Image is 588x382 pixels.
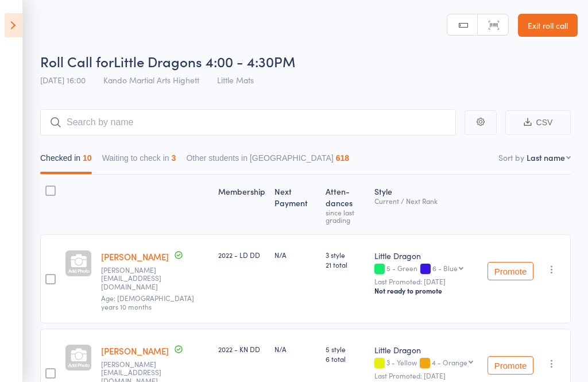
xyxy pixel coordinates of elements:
span: Little Dragons 4:00 - 4:30PM [114,52,295,71]
div: since last grading [326,209,365,223]
button: Checked in10 [40,148,92,174]
div: 618 [336,153,349,163]
div: 10 [83,153,92,163]
div: N/A [274,344,316,354]
div: 3 - Yellow [374,358,478,368]
div: Current / Next Rank [374,197,478,204]
span: 21 total [326,260,365,269]
span: 3 style [326,250,365,260]
span: Age: [DEMOGRAPHIC_DATA] years 10 months [101,293,194,311]
button: Promote [488,262,533,280]
div: 3 [172,153,176,163]
input: Search by name [40,109,456,136]
button: Promote [488,356,533,375]
span: Kando Martial Arts Highett [103,74,199,86]
span: [DATE] 16:00 [40,74,86,86]
button: Waiting to check in3 [102,148,176,174]
div: Atten­dances [321,180,370,229]
div: Little Dragon [374,344,478,356]
div: Membership [214,180,270,229]
span: Little Mats [217,74,254,86]
small: dereck@badshepherd.com.au [101,266,176,291]
small: Last Promoted: [DATE] [374,277,478,285]
div: 2022 - KN DD [218,344,265,354]
div: 5 - Green [374,264,478,274]
a: [PERSON_NAME] [101,345,169,357]
div: 4 - Orange [432,358,467,366]
a: Exit roll call [518,14,578,37]
div: Little Dragon [374,250,478,261]
label: Sort by [498,152,524,163]
span: Roll Call for [40,52,114,71]
span: 6 total [326,354,365,364]
a: [PERSON_NAME] [101,250,169,263]
div: Next Payment [270,180,321,229]
div: 2022 - LD DD [218,250,265,260]
span: 5 style [326,344,365,354]
div: 6 - Blue [432,264,458,272]
div: Not ready to promote [374,286,478,295]
div: Style [370,180,483,229]
div: Last name [527,152,565,163]
small: Last Promoted: [DATE] [374,372,478,380]
div: N/A [274,250,316,260]
button: CSV [505,110,571,135]
button: Other students in [GEOGRAPHIC_DATA]618 [186,148,349,174]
